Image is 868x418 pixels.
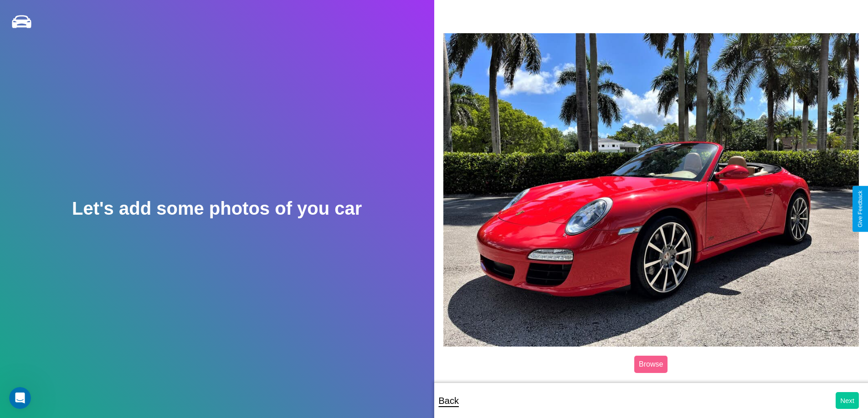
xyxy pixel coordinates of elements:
[439,393,459,409] p: Back
[634,356,668,373] label: Browse
[857,191,863,227] div: Give Feedback
[836,392,859,409] button: Next
[72,198,362,219] h2: Let's add some photos of you car
[9,387,31,409] iframe: Intercom live chat
[443,33,859,346] img: posted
